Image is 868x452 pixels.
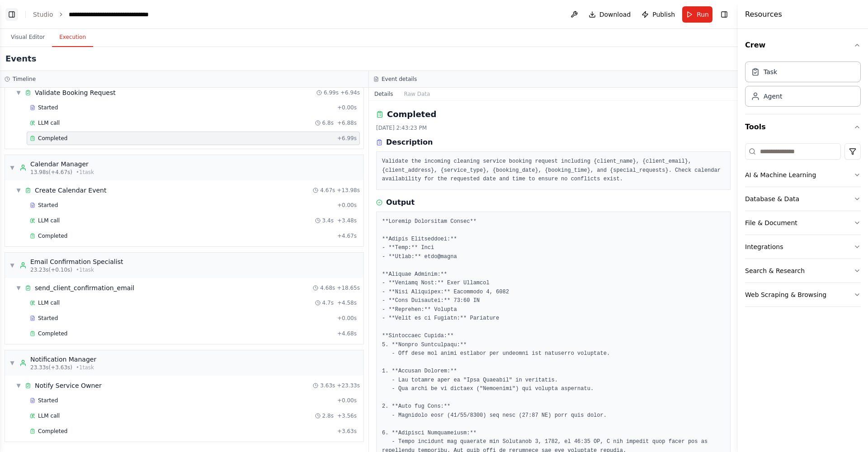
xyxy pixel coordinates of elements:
[399,88,436,100] button: Raw Data
[9,164,15,171] span: ▼
[745,33,861,58] button: Crew
[35,88,116,97] div: Validate Booking Request
[322,217,334,224] span: 3.4s
[337,104,357,111] span: + 0.00s
[337,217,357,224] span: + 3.48s
[4,28,52,47] button: Visual Editor
[16,89,21,96] span: ▼
[52,28,93,47] button: Execution
[745,283,861,306] button: Web Scraping & Browsing
[38,135,67,142] span: Completed
[13,75,36,83] h3: Timeline
[38,217,60,224] span: LLM call
[33,10,170,19] nav: breadcrumb
[38,232,67,240] span: Completed
[745,163,861,187] button: AI & Machine Learning
[337,284,360,292] span: + 18.65s
[337,187,360,194] span: + 13.98s
[5,8,18,21] button: Show left sidebar
[9,262,15,269] span: ▼
[585,6,635,23] button: Download
[387,108,436,121] h2: Completed
[30,169,72,176] span: 13.98s (+4.67s)
[5,52,36,65] h2: Events
[745,114,861,140] button: Tools
[337,232,357,240] span: + 4.67s
[35,381,102,390] div: Notify Service Owner
[745,259,861,282] button: Search & Research
[320,284,335,292] span: 4.68s
[322,412,334,419] span: 2.8s
[638,6,679,23] button: Publish
[9,359,15,367] span: ▼
[745,140,861,314] div: Tools
[337,397,357,404] span: + 0.00s
[764,92,782,101] div: Agent
[745,58,861,114] div: Crew
[38,202,58,209] span: Started
[324,89,339,96] span: 6.99s
[337,119,357,127] span: + 6.88s
[697,10,709,19] span: Run
[337,202,357,209] span: + 0.00s
[38,397,58,404] span: Started
[340,89,360,96] span: + 6.94s
[764,67,777,76] div: Task
[16,382,21,389] span: ▼
[322,119,334,127] span: 6.8s
[337,412,357,419] span: + 3.56s
[38,299,60,306] span: LLM call
[652,10,675,19] span: Publish
[35,283,134,292] div: send_client_confirmation_email
[376,124,731,132] div: [DATE] 2:43:23 PM
[38,330,67,337] span: Completed
[16,284,21,292] span: ▼
[16,187,21,194] span: ▼
[38,412,60,419] span: LLM call
[76,169,94,176] span: • 1 task
[599,10,631,19] span: Download
[682,6,712,23] button: Run
[33,11,53,18] a: Studio
[76,266,94,273] span: • 1 task
[320,187,335,194] span: 4.67s
[38,104,58,111] span: Started
[38,315,58,322] span: Started
[745,235,861,259] button: Integrations
[320,382,335,389] span: 3.63s
[30,266,72,273] span: 23.23s (+0.10s)
[369,88,399,100] button: Details
[718,8,731,21] button: Hide right sidebar
[30,257,123,266] div: Email Confirmation Specialist
[38,428,67,435] span: Completed
[382,75,417,83] h3: Event details
[337,315,357,322] span: + 0.00s
[337,135,357,142] span: + 6.99s
[745,9,782,20] h4: Resources
[38,119,60,127] span: LLM call
[76,364,94,371] span: • 1 task
[30,355,96,364] div: Notification Manager
[337,330,357,337] span: + 4.68s
[386,197,415,208] h3: Output
[30,364,72,371] span: 23.33s (+3.63s)
[386,137,433,148] h3: Description
[322,299,334,306] span: 4.7s
[337,382,360,389] span: + 23.33s
[30,160,94,169] div: Calendar Manager
[337,299,357,306] span: + 4.58s
[337,428,357,435] span: + 3.63s
[35,186,106,195] div: Create Calendar Event
[745,211,861,235] button: File & Document
[382,157,725,184] pre: Validate the incoming cleaning service booking request including {client_name}, {client_email}, {...
[745,187,861,211] button: Database & Data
